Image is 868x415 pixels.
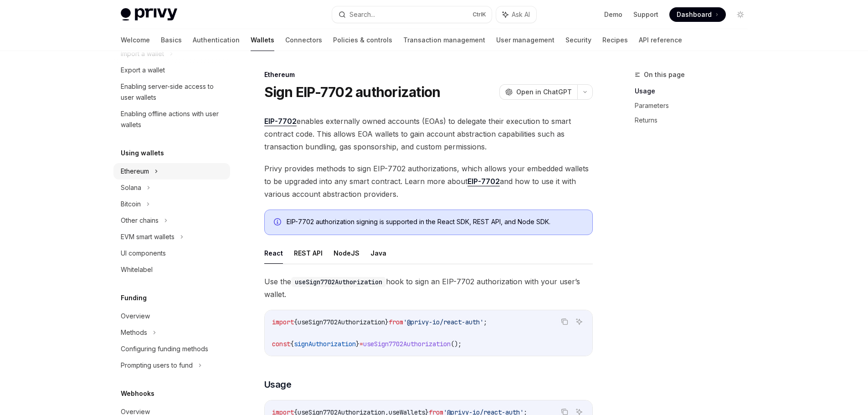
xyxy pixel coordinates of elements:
[121,215,159,226] div: Other chains
[121,108,225,130] div: Enabling offline actions with user wallets
[193,29,240,51] a: Authentication
[121,360,193,371] div: Prompting users to fund
[602,29,628,51] a: Recipes
[113,245,230,261] a: UI components
[121,65,165,76] div: Export a wallet
[287,217,583,227] div: EIP-7702 authorization signing is supported in the React SDK, REST API, and Node SDK.
[285,29,322,51] a: Connectors
[113,106,230,133] a: Enabling offline actions with user wallets
[644,69,685,80] span: On this page
[496,6,536,23] button: Ask AI
[516,87,572,97] span: Open in ChatGPT
[121,148,164,159] h5: Using wallets
[113,261,230,278] a: Whitelabel
[565,29,591,51] a: Security
[332,6,492,23] button: Search...CtrlK
[272,340,290,348] span: const
[298,318,385,326] span: useSign7702Authorization
[121,8,177,21] img: light logo
[573,316,585,328] button: Ask AI
[451,340,462,348] span: ();
[403,29,485,51] a: Transaction management
[496,29,555,51] a: User management
[559,316,570,328] button: Copy the contents from the code block
[121,292,147,303] h5: Funding
[264,115,593,153] span: enables externally owned accounts (EOAs) to delegate their execution to smart contract code. This...
[294,242,323,264] button: REST API
[121,29,150,51] a: Welcome
[113,62,230,78] a: Export a wallet
[121,81,225,103] div: Enabling server-side access to user wallets
[272,318,294,326] span: import
[121,199,141,210] div: Bitcoin
[113,341,230,357] a: Configuring funding methods
[274,218,283,227] svg: Info
[349,9,375,20] div: Search...
[403,318,483,326] span: '@privy-io/react-auth'
[264,162,593,200] span: Privy provides methods to sign EIP-7702 authorizations, which allows your embedded wallets to be ...
[294,340,356,348] span: signAuthorization
[733,7,748,22] button: Toggle dark mode
[669,7,726,22] a: Dashboard
[113,78,230,106] a: Enabling server-side access to user wallets
[121,231,175,242] div: EVM smart wallets
[333,29,392,51] a: Policies & controls
[356,340,360,348] span: }
[635,113,755,128] a: Returns
[334,242,360,264] button: NodeJS
[161,29,182,51] a: Basics
[385,318,389,326] span: }
[264,378,292,391] span: Usage
[291,277,386,287] code: useSign7702Authorization
[483,318,487,326] span: ;
[635,84,755,98] a: Usage
[389,318,403,326] span: from
[370,242,386,264] button: Java
[264,84,441,100] h1: Sign EIP-7702 authorization
[635,98,755,113] a: Parameters
[121,388,154,399] h5: Webhooks
[290,340,294,348] span: {
[264,70,593,79] div: Ethereum
[121,264,153,275] div: Whitelabel
[264,242,283,264] button: React
[113,308,230,324] a: Overview
[121,343,208,354] div: Configuring funding methods
[121,311,150,322] div: Overview
[473,11,486,18] span: Ctrl K
[639,29,682,51] a: API reference
[251,29,274,51] a: Wallets
[121,182,141,193] div: Solana
[633,10,658,19] a: Support
[360,340,363,348] span: =
[512,10,530,19] span: Ask AI
[294,318,298,326] span: {
[363,340,451,348] span: useSign7702Authorization
[677,10,712,19] span: Dashboard
[121,166,149,177] div: Ethereum
[264,275,593,301] span: Use the hook to sign an EIP-7702 authorization with your user’s wallet.
[121,327,147,338] div: Methods
[264,117,297,126] a: EIP-7702
[121,248,166,259] div: UI components
[467,177,500,186] a: EIP-7702
[499,84,577,100] button: Open in ChatGPT
[604,10,622,19] a: Demo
